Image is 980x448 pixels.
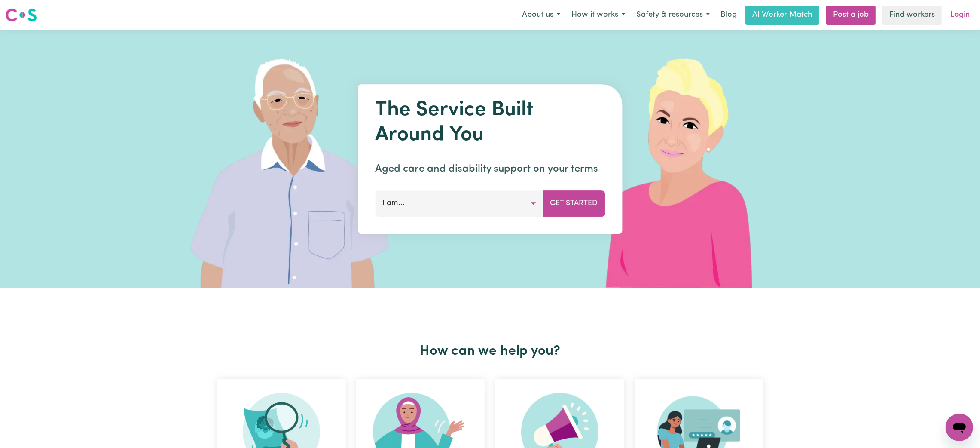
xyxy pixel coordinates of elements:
a: Find workers [882,6,942,25]
button: I am... [375,190,543,216]
button: About us [516,6,566,24]
a: Post a job [826,6,876,25]
button: How it works [566,6,631,24]
a: Login [945,6,975,25]
a: Blog [715,6,742,25]
p: Aged care and disability support on your terms [375,161,605,177]
a: AI Worker Match [745,6,819,25]
iframe: Button to launch messaging window, conversation in progress [946,414,973,441]
a: Careseekers logo [5,5,37,25]
h2: How can we help you? [212,343,769,359]
img: Careseekers logo [5,7,37,23]
h1: The Service Built Around You [375,98,605,147]
button: Safety & resources [631,6,715,24]
button: Get Started [543,190,605,216]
